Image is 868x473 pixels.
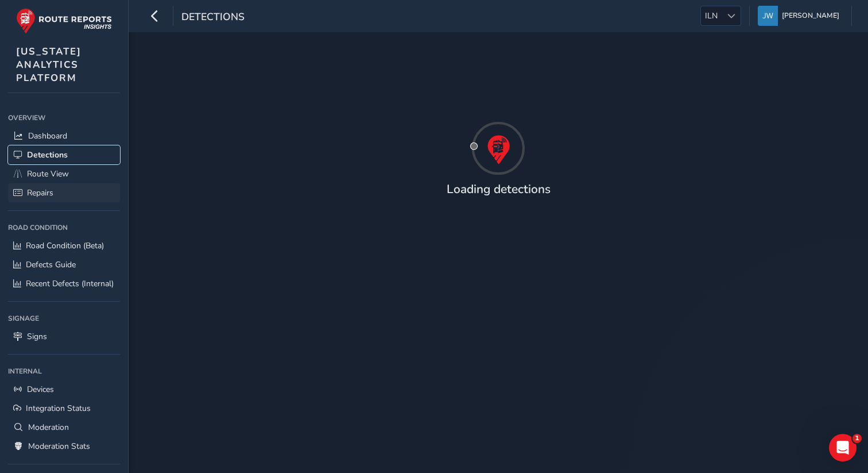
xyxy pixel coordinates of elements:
[8,310,120,327] div: Signage
[8,183,120,202] a: Repairs
[27,187,53,198] span: Repairs
[8,380,120,399] a: Devices
[8,126,120,145] a: Dashboard
[8,236,120,255] a: Road Condition (Beta)
[28,441,90,452] span: Moderation Stats
[8,363,120,380] div: Internal
[27,168,69,179] span: Route View
[829,434,857,462] iframe: Intercom live chat
[8,109,120,126] div: Overview
[8,418,120,437] a: Moderation
[8,255,120,274] a: Defects Guide
[8,145,120,164] a: Detections
[852,434,862,443] span: 1
[8,164,120,183] a: Route View
[8,219,120,236] div: Road Condition
[27,384,54,395] span: Devices
[8,327,120,346] a: Signs
[181,10,245,26] span: Detections
[26,403,91,414] span: Integration Status
[16,8,112,34] img: rr logo
[782,6,839,26] span: [PERSON_NAME]
[758,6,843,26] button: [PERSON_NAME]
[28,422,69,433] span: Moderation
[8,437,120,456] a: Moderation Stats
[26,259,76,270] span: Defects Guide
[758,6,778,26] img: diamond-layout
[8,399,120,418] a: Integration Status
[16,45,82,84] span: [US_STATE] ANALYTICS PLATFORM
[447,182,551,197] h4: Loading detections
[27,331,47,342] span: Signs
[8,274,120,293] a: Recent Defects (Internal)
[26,278,114,289] span: Recent Defects (Internal)
[701,6,722,25] span: ILN
[27,149,68,160] span: Detections
[26,240,104,251] span: Road Condition (Beta)
[28,130,67,141] span: Dashboard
